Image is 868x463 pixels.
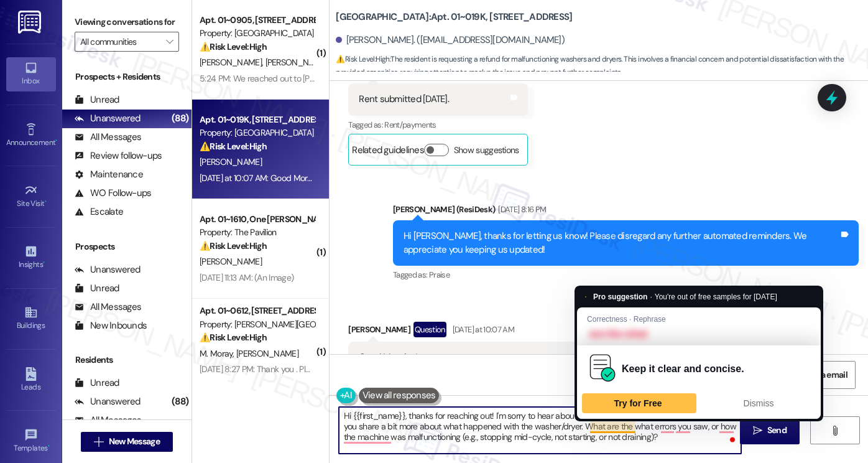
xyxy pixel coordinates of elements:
[265,57,328,68] span: [PERSON_NAME]
[75,187,151,200] div: WO Follow-ups
[200,363,744,375] div: [DATE] 8:27 PM: Thank you . Please make sure your records are corrected to reflect that I have pa...
[450,323,514,336] div: [DATE] at 10:07 AM
[75,93,119,106] div: Unread
[45,197,47,206] span: •
[200,318,315,331] div: Property: [PERSON_NAME][GEOGRAPHIC_DATA]
[200,126,315,139] div: Property: [GEOGRAPHIC_DATA]
[75,149,162,162] div: Review follow-ups
[200,141,267,152] strong: ⚠️ Risk Level: High
[429,269,450,280] span: Praise
[75,12,179,32] label: Viewing conversations for
[236,348,298,359] span: [PERSON_NAME]
[200,156,262,167] span: [PERSON_NAME]
[200,304,315,317] div: Apt. 01~0612, [STREET_ADDRESS][PERSON_NAME]
[767,424,787,437] span: Send
[6,424,56,458] a: Templates •
[359,351,686,391] div: Good Morning! How do I receive a refund for malfunctioning washers and/or dryers? Please advise. ...
[200,332,267,343] strong: ⚠️ Risk Level: High
[43,258,45,267] span: •
[80,32,159,52] input: All communities
[348,322,706,342] div: [PERSON_NAME]
[336,54,389,64] strong: ⚠️ Risk Level: High
[336,11,572,24] b: [GEOGRAPHIC_DATA]: Apt. 01~019K, [STREET_ADDRESS]
[109,435,160,448] span: New Message
[336,34,565,47] div: [PERSON_NAME]. ([EMAIL_ADDRESS][DOMAIN_NAME])
[75,282,119,295] div: Unread
[62,70,192,83] div: Prospects + Residents
[62,240,192,253] div: Prospects
[75,168,143,181] div: Maintenance
[740,416,800,444] button: Send
[169,109,192,128] div: (88)
[359,93,449,106] div: Rent submitted [DATE].
[6,180,56,213] a: Site Visit •
[200,226,315,239] div: Property: The Pavilion
[753,426,762,436] i: 
[200,213,315,226] div: Apt. 01~1610, One [PERSON_NAME]
[6,302,56,335] a: Buildings
[75,205,123,218] div: Escalate
[6,57,56,91] a: Inbox
[352,144,424,162] div: Related guidelines
[384,119,436,130] span: Rent/payments
[404,230,839,256] div: Hi [PERSON_NAME], thanks for letting us know! Please disregard any further automated reminders. W...
[200,113,315,126] div: Apt. 01~019K, [STREET_ADDRESS]
[200,27,315,40] div: Property: [GEOGRAPHIC_DATA]
[18,11,44,34] img: ResiDesk Logo
[62,353,192,367] div: Residents
[830,426,839,436] i: 
[200,57,265,68] span: [PERSON_NAME]
[75,301,141,314] div: All Messages
[339,407,741,454] textarea: To enrich screen reader interactions, please activate Accessibility in Grammarly extension settings
[200,272,293,283] div: [DATE] 11:13 AM: (An Image)
[75,414,141,427] div: All Messages
[6,241,56,274] a: Insights •
[55,136,57,145] span: •
[75,131,141,144] div: All Messages
[200,172,667,184] div: [DATE] at 10:07 AM: Good Morning! How do I receive a refund for malfunctioning washers and/or dry...
[200,14,315,27] div: Apt. 01~0905, [STREET_ADDRESS][PERSON_NAME]
[75,376,119,390] div: Unread
[6,363,56,397] a: Leads
[495,203,546,216] div: [DATE] 8:16 PM
[75,263,141,276] div: Unanswered
[200,41,267,52] strong: ⚠️ Risk Level: High
[393,266,859,284] div: Tagged as:
[200,73,409,84] div: 5:24 PM: We reached out to [PERSON_NAME], but thanks!
[81,432,173,452] button: New Message
[75,112,141,125] div: Unanswered
[348,116,527,134] div: Tagged as:
[454,144,519,157] label: Show suggestions
[393,203,859,220] div: [PERSON_NAME] (ResiDesk)
[169,392,192,411] div: (88)
[75,395,141,408] div: Unanswered
[200,348,236,359] span: M. Moray
[166,37,173,47] i: 
[75,319,147,332] div: New Inbounds
[94,437,103,447] i: 
[200,256,262,267] span: [PERSON_NAME]
[200,240,267,251] strong: ⚠️ Risk Level: High
[413,322,446,337] div: Question
[48,442,50,451] span: •
[336,53,868,80] span: : The resident is requesting a refund for malfunctioning washers and dryers. This involves a fina...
